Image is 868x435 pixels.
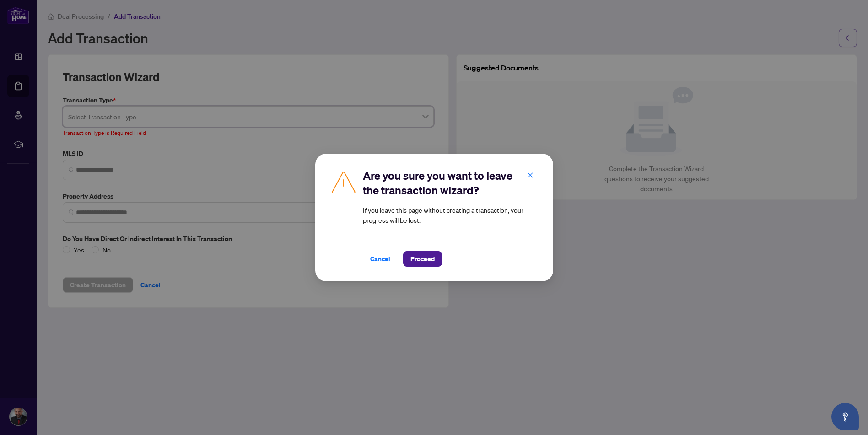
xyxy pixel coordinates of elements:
article: If you leave this page without creating a transaction, your progress will be lost. [363,205,539,225]
span: close [527,172,534,178]
span: Proceed [410,252,435,266]
span: Cancel [370,252,390,266]
button: Open asap [831,403,859,430]
button: Proceed [403,251,442,267]
h2: Are you sure you want to leave the transaction wizard? [363,168,539,198]
button: Cancel [363,251,398,267]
